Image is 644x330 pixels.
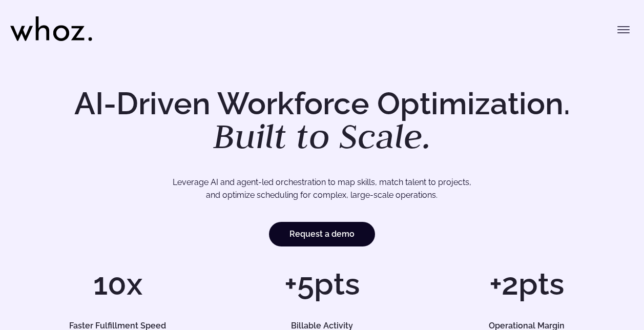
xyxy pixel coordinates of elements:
[213,113,431,158] em: Built to Scale.
[60,88,585,154] h1: AI-Driven Workforce Optimization.
[225,269,419,299] h1: +5pts
[429,269,624,299] h1: +2pts
[439,322,614,330] h5: Operational Margin
[20,269,215,299] h1: 10x
[30,322,205,330] h5: Faster Fulfillment Speed
[51,176,593,202] p: Leverage AI and agent-led orchestration to map skills, match talent to projects, and optimize sch...
[613,19,634,40] button: Toggle menu
[269,222,375,246] a: Request a demo
[235,322,409,330] h5: Billable Activity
